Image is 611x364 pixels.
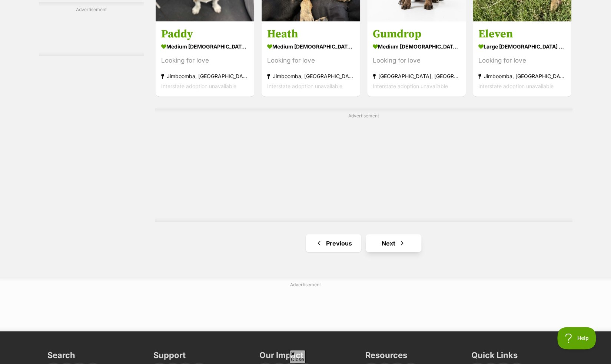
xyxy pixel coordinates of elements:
[161,83,236,89] span: Interstate adoption unavailable
[161,41,249,52] strong: medium [DEMOGRAPHIC_DATA] Dog
[478,71,566,81] strong: Jimboomba, [GEOGRAPHIC_DATA]
[156,21,254,97] a: Paddy medium [DEMOGRAPHIC_DATA] Dog Looking for love Jimboomba, [GEOGRAPHIC_DATA] Interstate adop...
[267,27,355,41] h3: Heath
[373,83,448,89] span: Interstate adoption unavailable
[373,27,460,41] h3: Gumdrop
[473,21,571,97] a: Eleven large [DEMOGRAPHIC_DATA] Dog Looking for love Jimboomba, [GEOGRAPHIC_DATA] Interstate adop...
[373,71,460,81] strong: [GEOGRAPHIC_DATA], [GEOGRAPHIC_DATA]
[184,122,543,215] iframe: Advertisement
[161,56,249,66] div: Looking for love
[478,27,566,41] h3: Eleven
[478,83,554,89] span: Interstate adoption unavailable
[367,21,466,97] a: Gumdrop medium [DEMOGRAPHIC_DATA] Dog Looking for love [GEOGRAPHIC_DATA], [GEOGRAPHIC_DATA] Inter...
[161,71,249,81] strong: Jimboomba, [GEOGRAPHIC_DATA]
[373,56,460,66] div: Looking for love
[267,71,355,81] strong: Jimboomba, [GEOGRAPHIC_DATA]
[478,56,566,66] div: Looking for love
[366,234,421,252] a: Next page
[478,41,566,52] strong: large [DEMOGRAPHIC_DATA] Dog
[267,56,355,66] div: Looking for love
[155,108,572,222] div: Advertisement
[267,83,342,89] span: Interstate adoption unavailable
[161,27,249,41] h3: Paddy
[557,327,596,349] iframe: Help Scout Beacon - Open
[289,350,306,363] span: Close
[306,234,361,252] a: Previous page
[267,41,355,52] strong: medium [DEMOGRAPHIC_DATA] Dog
[262,21,360,97] a: Heath medium [DEMOGRAPHIC_DATA] Dog Looking for love Jimboomba, [GEOGRAPHIC_DATA] Interstate adop...
[155,234,572,252] nav: Pagination
[39,2,144,56] div: Advertisement
[373,41,460,52] strong: medium [DEMOGRAPHIC_DATA] Dog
